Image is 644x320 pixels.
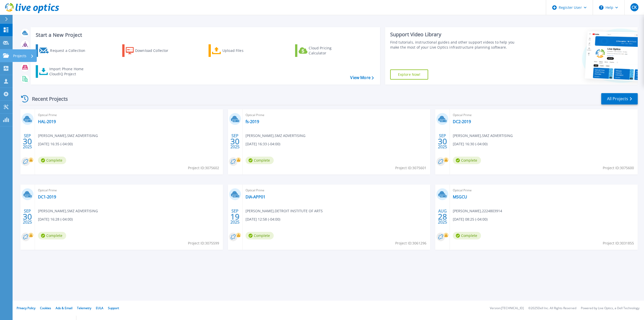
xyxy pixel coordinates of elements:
span: Optical Prime [246,112,427,118]
span: 28 [438,215,447,219]
div: SEP 2025 [230,207,240,226]
span: 30 [438,139,447,144]
span: Complete [246,232,274,239]
a: Download Collector [122,44,178,57]
a: Cookies [40,306,51,310]
span: Project ID: 3031855 [603,240,634,246]
a: EULA [96,306,103,310]
div: SEP 2025 [438,132,447,151]
div: Request a Collection [50,46,90,56]
span: Project ID: 3075599 [188,240,219,246]
span: Complete [453,232,481,239]
span: Optical Prime [453,188,635,193]
span: Complete [246,157,274,164]
span: Complete [453,157,481,164]
span: [PERSON_NAME] , DETROIT INSTITUTE OF ARTS [246,208,323,214]
span: [DATE] 16:30 (-04:00) [453,141,488,147]
span: [PERSON_NAME] , SMZ ADVERTISING [246,133,305,138]
span: Project ID: 3075601 [395,165,426,171]
span: Project ID: 3075602 [188,165,219,171]
a: DIA-APP01 [246,194,265,199]
a: MSGCU [453,194,467,199]
span: [DATE] 16:33 (-04:00) [246,141,280,147]
span: 19 [230,215,239,219]
span: 30 [23,139,32,144]
span: Optical Prime [453,112,635,118]
li: Powered by Live Optics, a Dell Technology [581,307,639,310]
p: Projects [13,49,26,62]
a: Privacy Policy [17,306,35,310]
a: View More [350,75,374,80]
a: HAL-2019 [38,119,56,124]
span: [DATE] 16:35 (-04:00) [38,141,73,147]
span: [DATE] 16:28 (-04:00) [38,217,73,222]
div: SEP 2025 [23,132,32,151]
div: AUG 2025 [438,207,447,226]
span: Optical Prime [38,112,220,118]
a: Cloud Pricing Calculator [295,44,351,57]
span: [PERSON_NAME] , 2224803914 [453,208,502,214]
span: 30 [230,139,239,144]
div: Find tutorials, instructional guides and other support videos to help you make the most of your L... [390,40,521,50]
span: Complete [38,157,66,164]
span: Complete [38,232,66,239]
span: [DATE] 08:25 (-04:00) [453,217,488,222]
a: DC2-2019 [453,119,471,124]
div: Import Phone Home CloudIQ Project [49,66,89,77]
span: [DATE] 12:58 (-04:00) [246,217,280,222]
div: Download Collector [135,46,175,56]
a: Telemetry [77,306,91,310]
span: Project ID: 3061296 [395,240,426,246]
a: Ads & Email [56,306,72,310]
div: Support Video Library [390,31,521,38]
div: SEP 2025 [23,207,32,226]
h3: Start a New Project [36,32,374,38]
a: fs-2019 [246,119,259,124]
a: Request a Collection [36,44,92,57]
span: [PERSON_NAME] , SMZ ADVERTISING [38,133,98,138]
div: Recent Projects [19,93,75,105]
a: Support [108,306,119,310]
div: Upload Files [222,46,263,56]
a: Upload Files [209,44,265,57]
span: Project ID: 3075600 [603,165,634,171]
div: SEP 2025 [230,132,240,151]
li: Version: [TECHNICAL_ID] [490,307,524,310]
span: Optical Prime [246,188,427,193]
li: © 2025 Dell Inc. All Rights Reserved [528,307,576,310]
div: Cloud Pricing Calculator [309,46,349,56]
span: Optical Prime [38,188,220,193]
span: CK [632,5,637,9]
a: DC1-2019 [38,194,56,199]
span: 30 [23,215,32,219]
a: Explore Now! [390,69,428,80]
span: [PERSON_NAME] , SMZ ADVERTISING [453,133,513,138]
a: All Projects [601,93,638,104]
span: [PERSON_NAME] , SMZ ADVERTISING [38,208,98,214]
